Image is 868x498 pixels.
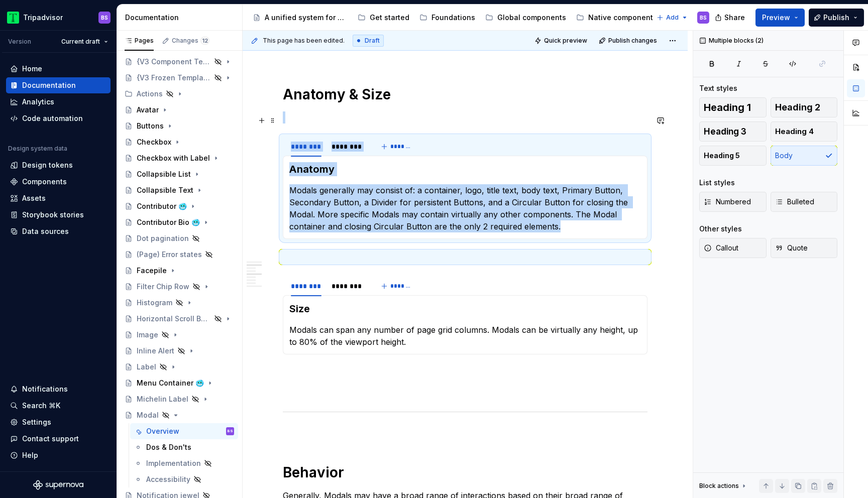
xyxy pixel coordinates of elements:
[699,146,767,166] button: Heading 5
[7,12,19,24] img: 0ed0e8b8-9446-497d-bad0-376821b19aa5.png
[121,343,238,359] a: Inline Alert
[101,14,108,22] div: BS
[22,450,38,460] div: Help
[137,378,204,388] div: Menu Container 🥶
[283,85,647,103] h1: Anatomy & Size
[130,471,238,487] a: Accessibility
[137,137,171,147] div: Checkbox
[121,134,238,150] a: Checkbox
[137,282,189,292] div: Filter Chip Row
[137,169,191,179] div: Collapsible List
[289,302,641,316] h3: Size
[137,394,188,404] div: Michelin Label
[22,193,46,203] div: Assets
[289,324,641,348] p: Modals can span any number of page grid columns. Modals can be virtually any height, up to 80% of...
[137,362,156,372] div: Label
[588,13,657,23] div: Native components
[121,375,238,391] a: Menu Container 🥶
[6,190,111,206] a: Assets
[22,384,68,394] div: Notifications
[22,210,84,220] div: Storybook stories
[771,192,838,212] button: Bulleted
[775,127,814,137] span: Heading 4
[8,38,31,46] div: Version
[137,233,189,243] div: Dot pagination
[6,77,111,93] a: Documentation
[121,279,238,295] a: Filter Chip Row
[137,185,193,195] div: Collapsible Text
[544,37,587,45] span: Quick preview
[121,263,238,279] a: Facepile
[704,197,751,207] span: Numbered
[283,463,647,481] h1: Behavior
[130,439,238,455] a: Dos & Don'ts
[699,192,767,212] button: Numbered
[121,70,238,86] a: {V3 Frozen Template}
[22,177,67,187] div: Components
[771,238,838,258] button: Quote
[6,94,111,110] a: Analytics
[710,9,751,27] button: Share
[121,166,238,182] a: Collapsible List
[771,121,838,142] button: Heading 4
[699,121,767,142] button: Heading 3
[137,217,200,227] div: Contributor Bio 🥶
[497,13,566,23] div: Global components
[22,401,60,411] div: Search ⌘K
[2,7,115,28] button: TripadvisorBS
[137,346,174,356] div: Inline Alert
[228,426,233,436] div: BS
[704,102,751,112] span: Heading 1
[22,434,79,444] div: Contact support
[22,80,76,90] div: Documentation
[249,10,352,26] a: A unified system for every journey.
[125,13,238,23] div: Documentation
[33,480,83,490] a: Supernova Logo
[263,37,345,45] span: This page has been edited.
[699,97,767,117] button: Heading 1
[22,97,54,107] div: Analytics
[531,34,592,48] button: Quick preview
[431,13,475,23] div: Foundations
[249,8,652,28] div: Page tree
[6,223,111,239] a: Data sources
[137,410,159,420] div: Modal
[146,442,191,452] div: Dos & Don'ts
[121,182,238,198] a: Collapsible Text
[289,302,641,348] section-item: Column 1
[121,198,238,214] a: Contributor 🥶
[137,266,167,276] div: Facepile
[22,160,73,170] div: Design tokens
[137,330,158,340] div: Image
[121,311,238,327] a: Horizontal Scroll Bar Button
[699,482,739,490] div: Block actions
[481,10,570,26] a: Global components
[6,157,111,173] a: Design tokens
[137,121,164,131] div: Buttons
[755,9,805,27] button: Preview
[354,10,413,26] a: Get started
[130,455,238,471] a: Implementation
[771,97,838,117] button: Heading 2
[137,250,202,260] div: (Page) Error states
[121,118,238,134] a: Buttons
[699,178,735,188] div: List styles
[666,14,679,22] span: Add
[121,150,238,166] a: Checkbox with Label
[775,102,820,112] span: Heading 2
[137,314,211,324] div: Horizontal Scroll Bar Button
[265,13,348,23] div: A unified system for every journey.
[699,83,737,93] div: Text styles
[200,37,209,45] span: 12
[8,145,67,153] div: Design system data
[22,226,69,236] div: Data sources
[775,243,808,253] span: Quote
[137,201,187,211] div: Contributor 🥶
[699,479,748,493] div: Block actions
[370,13,409,23] div: Get started
[704,243,738,253] span: Callout
[289,162,641,232] section-item: Column 1
[6,174,111,190] a: Components
[823,13,849,23] span: Publish
[137,73,211,83] div: {V3 Frozen Template}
